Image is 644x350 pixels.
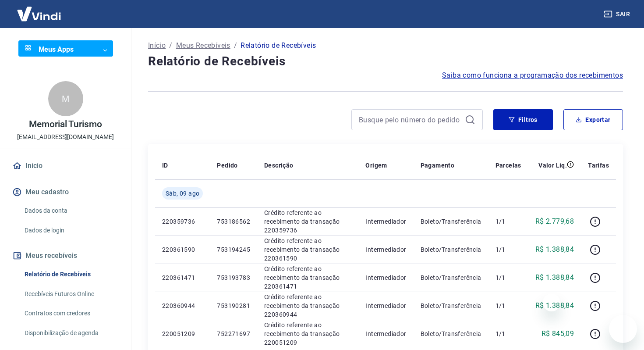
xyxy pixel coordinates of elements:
a: Início [11,156,120,175]
h4: Relatório de Recebíveis [148,53,623,70]
p: Intermediador [365,245,406,254]
p: R$ 845,09 [541,329,574,339]
p: 220361471 [162,273,203,282]
p: Boleto/Transferência [421,217,481,226]
p: Boleto/Transferência [421,329,481,338]
p: 1/1 [495,301,521,310]
span: Sáb, 09 ago [166,189,199,198]
p: 753193783 [217,273,250,282]
p: / [169,40,172,51]
p: ID [162,161,168,170]
p: Pedido [217,161,237,170]
p: Intermediador [365,217,406,226]
button: Exportar [563,109,623,130]
p: Crédito referente ao recebimento da transação 220051209 [264,321,351,347]
p: Descrição [264,161,294,170]
p: 753194245 [217,245,250,254]
input: Busque pelo número do pedido [359,113,461,126]
p: Crédito referente ao recebimento da transação 220359736 [264,208,351,235]
p: Intermediador [365,329,406,338]
p: 220361590 [162,245,203,254]
p: Intermediador [365,301,406,310]
p: Crédito referente ao recebimento da transação 220361590 [264,236,351,263]
p: Valor Líq. [538,161,567,170]
button: Meu cadastro [11,182,120,202]
p: Origem [365,161,387,170]
p: 220359736 [162,217,203,226]
a: Disponibilização de agenda [21,324,120,342]
p: 752271697 [217,329,250,338]
p: Intermediador [365,273,406,282]
p: R$ 1.388,84 [535,272,574,283]
p: 220051209 [162,329,203,338]
p: 220360944 [162,301,203,310]
p: Tarifas [588,161,609,170]
p: Pagamento [421,161,455,170]
p: Crédito referente ao recebimento da transação 220360944 [264,293,351,319]
a: Dados de login [21,221,120,239]
p: R$ 1.388,84 [535,244,574,255]
a: Saiba como funciona a programação dos recebimentos [442,70,623,81]
p: R$ 1.388,84 [535,300,574,311]
iframe: Fechar mensagem [543,294,560,311]
a: Dados da conta [21,202,120,220]
a: Início [148,40,166,51]
iframe: Botão para abrir a janela de mensagens [609,315,637,343]
a: Recebíveis Futuros Online [21,285,120,303]
p: Boleto/Transferência [421,301,481,310]
p: 1/1 [495,217,521,226]
p: 753190281 [217,301,250,310]
p: [EMAIL_ADDRESS][DOMAIN_NAME] [17,132,114,142]
p: Parcelas [495,161,521,170]
p: 1/1 [495,273,521,282]
div: M [48,81,83,116]
button: Meus recebíveis [11,246,120,265]
button: Sair [602,6,633,22]
a: Contratos com credores [21,304,120,322]
button: Filtros [493,109,553,130]
p: Crédito referente ao recebimento da transação 220361471 [264,264,351,291]
p: / [234,40,237,51]
p: Boleto/Transferência [421,273,481,282]
a: Meus Recebíveis [176,40,230,51]
p: Memorial Turismo [29,120,102,129]
p: 1/1 [495,245,521,254]
p: 753186562 [217,217,250,226]
img: Vindi [11,0,67,27]
p: R$ 2.779,68 [535,216,574,227]
p: Relatório de Recebíveis [241,40,316,51]
p: 1/1 [495,329,521,338]
a: Relatório de Recebíveis [21,265,120,283]
p: Boleto/Transferência [421,245,481,254]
